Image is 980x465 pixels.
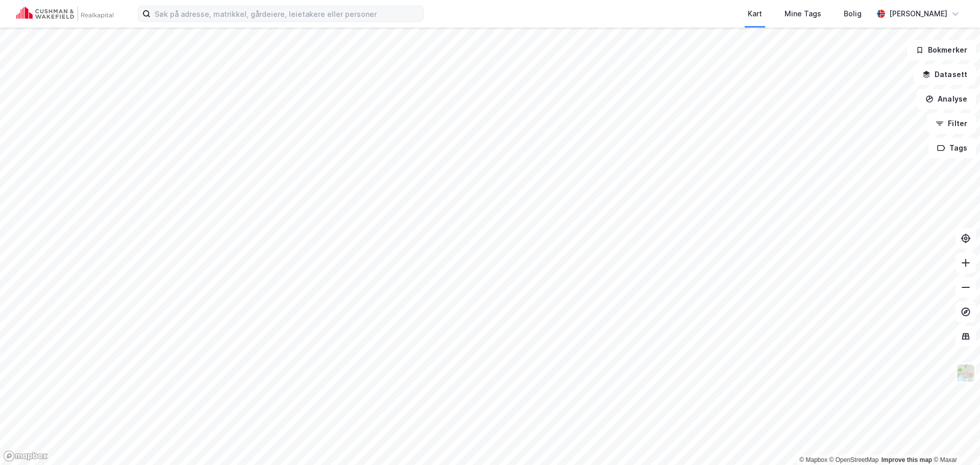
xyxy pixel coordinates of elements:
[907,40,976,60] button: Bokmerker
[151,6,423,21] input: Søk på adresse, matrikkel, gårdeiere, leietakere eller personer
[844,8,862,20] div: Bolig
[748,8,762,20] div: Kart
[799,456,827,463] a: Mapbox
[929,416,980,465] div: Kontrollprogram for chat
[928,138,976,158] button: Tags
[16,7,113,21] img: cushman-wakefield-realkapital-logo.202ea83816669bd177139c58696a8fa1.svg
[929,416,980,465] iframe: Chat Widget
[927,113,976,134] button: Filter
[881,456,932,463] a: Improve this map
[889,8,947,20] div: [PERSON_NAME]
[917,89,976,109] button: Analyse
[914,64,976,85] button: Datasett
[3,450,48,462] a: Mapbox homepage
[829,456,879,463] a: OpenStreetMap
[785,8,821,20] div: Mine Tags
[956,363,975,383] img: Z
